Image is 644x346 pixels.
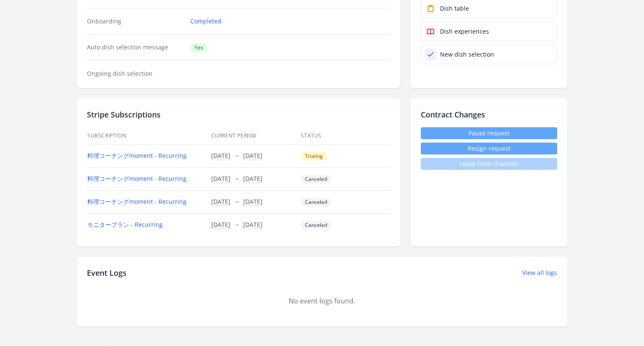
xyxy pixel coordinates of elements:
[87,174,187,183] a: 料理コーチングmoment - Recurring
[234,220,240,229] span: →
[440,50,494,59] div: New dish selection
[87,127,211,145] th: Subscription
[421,45,557,64] a: New dish selection
[87,220,163,229] a: モニタープラン - Recurring
[243,174,262,183] button: [DATE]
[421,158,557,170] span: Leave from channels
[301,198,331,206] span: Canceled
[190,17,221,26] a: Completed
[421,127,557,139] a: Pause request
[301,175,331,183] span: Canceled
[301,221,331,229] span: Canceled
[87,296,557,306] div: No event logs found.
[211,152,230,160] button: [DATE]
[211,127,301,145] th: Current Period
[234,174,240,183] span: →
[421,109,557,120] h2: Contract Changes
[421,143,557,154] button: Resign request
[234,152,240,160] span: →
[243,220,262,229] button: [DATE]
[87,69,184,78] dt: Ongoing dish selection
[522,269,557,277] a: View all logs
[87,267,126,279] h2: Event Logs
[87,152,187,160] a: 料理コーチングmoment - Recurring
[211,220,230,229] button: [DATE]
[440,27,489,36] div: Dish experiences
[300,127,390,145] th: Status
[87,197,187,206] a: 料理コーチングmoment - Recurring
[243,197,262,206] button: [DATE]
[301,152,327,160] span: Trialing
[87,17,184,26] dt: Onboarding
[243,152,262,160] button: [DATE]
[190,43,207,52] span: Yes
[211,197,230,206] button: [DATE]
[440,4,469,13] div: Dish table
[421,22,557,41] a: Dish experiences
[87,43,184,52] dt: Auto dish selection message
[234,197,240,206] span: →
[211,174,230,183] button: [DATE]
[87,109,390,120] h2: Stripe Subscriptions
